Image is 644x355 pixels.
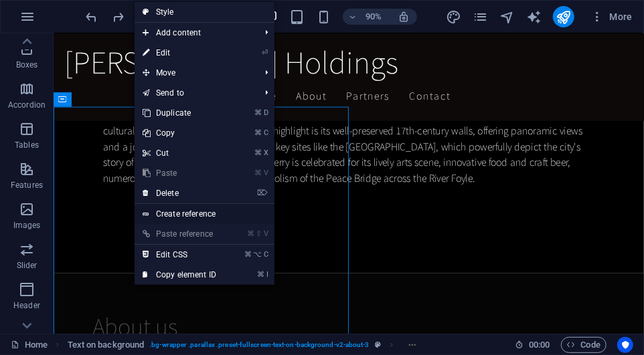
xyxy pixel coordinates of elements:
a: ⌘DDuplicate [135,103,224,123]
i: D [264,108,268,117]
span: Move [135,63,254,83]
i: Pages (Ctrl+Alt+S) [473,9,488,25]
button: undo [84,9,100,25]
a: Send to [135,83,254,103]
a: ⌦Delete [135,183,224,203]
button: navigator [499,9,515,25]
i: V [264,229,268,238]
a: Style [135,2,274,22]
a: ⌘ICopy element ID [135,265,224,285]
i: This element is a customizable preset [375,341,381,348]
i: ⌥ [254,250,262,259]
a: Click to cancel selection. Double-click to open Pages [11,337,48,353]
span: : [538,340,540,350]
button: More [585,6,638,27]
button: Usercentrics [617,337,633,353]
i: Navigator [499,9,515,25]
button: text_generator [526,9,542,25]
i: ⇧ [256,229,262,238]
a: ⌘XCut [135,143,224,163]
a: ⌘VPaste [135,163,224,183]
p: Images [13,220,41,231]
i: Undo: Change menu items (Ctrl+Z) [84,9,100,25]
span: 00 00 [529,337,550,353]
span: Add content [135,23,254,43]
i: X [264,148,268,157]
i: ⌘ [255,128,262,137]
p: Accordion [8,100,46,110]
button: redo [110,9,127,25]
i: ⌘ [244,250,252,259]
i: ⌦ [257,189,268,197]
span: More [590,10,633,23]
a: Create reference [135,204,274,224]
nav: breadcrumb [68,337,423,353]
i: ⌘ [258,270,265,279]
i: V [264,168,268,177]
button: design [446,9,462,25]
button: 90% [343,9,390,25]
span: Code [567,337,600,353]
i: On resize automatically adjust zoom level to fit chosen device. [398,11,410,23]
h6: 90% [363,9,384,25]
i: ⌘ [247,229,254,238]
p: Header [13,300,40,311]
a: ⌘CCopy [135,123,224,143]
i: ⌘ [255,168,262,177]
p: Features [11,180,43,191]
button: publish [553,6,574,27]
button: pages [473,9,489,25]
i: C [264,250,268,259]
span: Click to select. Double-click to edit [68,337,145,353]
i: ⌘ [255,108,262,117]
i: ⏎ [262,48,268,57]
i: I [266,270,268,279]
i: ⌘ [255,148,262,157]
i: C [264,128,268,137]
a: ⌘⌥CEdit CSS [135,245,224,265]
i: Redo: Add element (Ctrl+Y, ⌘+Y) [111,9,127,25]
button: Code [561,337,607,353]
span: . bg-wrapper .parallax .preset-fullscreen-text-on-background-v2-about-3 [149,337,370,353]
a: ⏎Edit [135,43,224,63]
p: Slider [17,260,37,271]
h6: Session time [515,337,550,353]
p: Boxes [16,60,38,70]
p: Tables [15,140,39,150]
a: ⌘⇧VPaste reference [135,224,224,244]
